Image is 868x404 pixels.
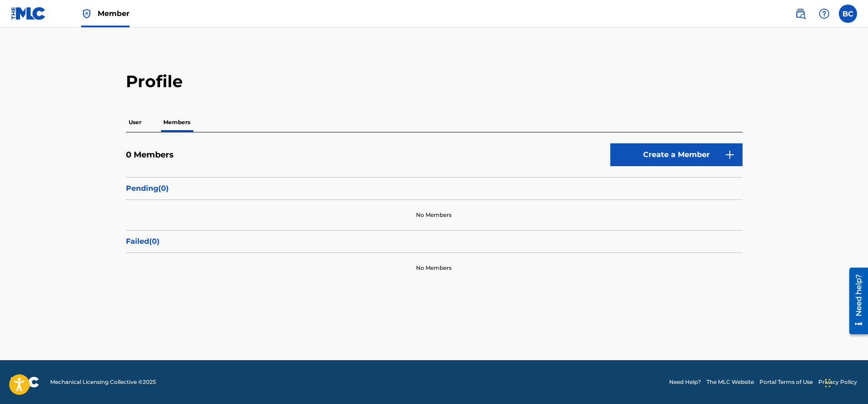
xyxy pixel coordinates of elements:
p: No Members [416,264,452,272]
img: 9d2ae6d4665cec9f34b9.svg [724,149,735,160]
img: logo [11,377,39,388]
a: Portal Terms of Use [759,378,813,386]
p: No Members [416,211,452,219]
div: Drag [825,369,831,397]
span: Mechanical Licensing Collective © 2025 [50,378,156,386]
img: Top Rightsholder [81,8,92,19]
iframe: Resource Center [842,264,868,338]
img: MLC Logo [11,7,46,20]
img: help [819,8,830,19]
a: Public Search [791,5,810,23]
p: Members [161,113,193,132]
a: Create a Member [610,143,743,166]
a: Privacy Policy [818,378,857,386]
a: The MLC Website [707,378,754,386]
div: Help [815,5,833,23]
p: Failed ( 0 ) [126,236,743,247]
p: User [126,113,144,132]
img: search [795,8,806,19]
h5: 0 Members [126,150,174,160]
a: Need Help? [669,378,701,386]
iframe: Chat Widget [822,360,868,404]
h2: Profile [126,71,743,92]
p: Pending ( 0 ) [126,183,743,194]
span: Member [98,8,130,19]
div: User Menu [839,5,857,23]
